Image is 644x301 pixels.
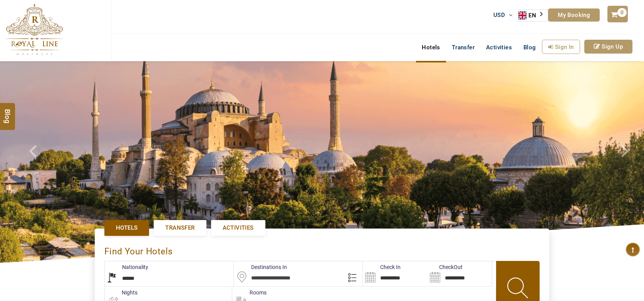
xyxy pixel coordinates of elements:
aside: Language selected: English [518,9,548,22]
span: Blog [523,44,536,51]
label: Destinations In [234,263,287,271]
a: Hotels [416,40,446,55]
a: My Booking [548,8,600,22]
a: Check next image [612,61,644,263]
a: Hotels [104,220,149,236]
label: Rooms [232,289,267,296]
a: 0 [607,6,627,22]
span: 0 [617,8,627,17]
span: Transfer [165,224,195,232]
a: Blog [518,40,542,55]
img: The Royal Line Holidays [6,3,63,55]
a: Transfer [154,220,206,236]
label: Check In [363,263,401,271]
span: Hotels [116,224,138,232]
a: Activities [480,40,518,55]
div: Language [518,9,548,22]
span: Activities [223,224,254,232]
label: Nationality [105,263,148,271]
input: Search [428,261,492,286]
span: USD [493,12,505,18]
div: Find Your Hotels [104,238,540,261]
a: Sign In [542,40,580,54]
a: EN [518,10,548,21]
span: Blog [3,109,13,115]
label: CheckOut [428,263,463,271]
input: Search [363,261,427,286]
a: Check next prev [19,61,52,263]
a: Transfer [446,40,480,55]
a: Sign Up [584,40,632,54]
a: Activities [211,220,265,236]
label: nights [104,289,138,296]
